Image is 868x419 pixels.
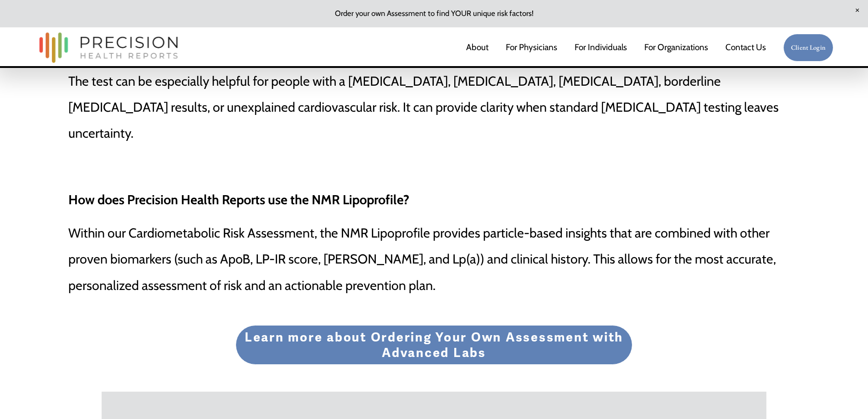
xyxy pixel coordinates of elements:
a: For Physicians [506,38,557,57]
p: The test can be especially helpful for people with a [MEDICAL_DATA], [MEDICAL_DATA], [MEDICAL_DAT... [68,68,800,146]
a: Contact Us [725,38,766,57]
a: Client Login [783,34,833,62]
strong: How does Precision Health Reports use the NMR Lipoprofile? [68,191,409,207]
span: For Organizations [644,39,708,56]
a: Learn more about Ordering Your Own Assessment with Advanced Labs [236,325,632,364]
img: Precision Health Reports [35,28,182,67]
a: For Individuals [575,38,627,57]
a: About [466,38,488,57]
iframe: Chat Widget [704,302,868,419]
a: folder dropdown [644,38,708,57]
p: Within our Cardiometabolic Risk Assessment, the NMR Lipoprofile provides particle-based insights ... [68,220,800,298]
